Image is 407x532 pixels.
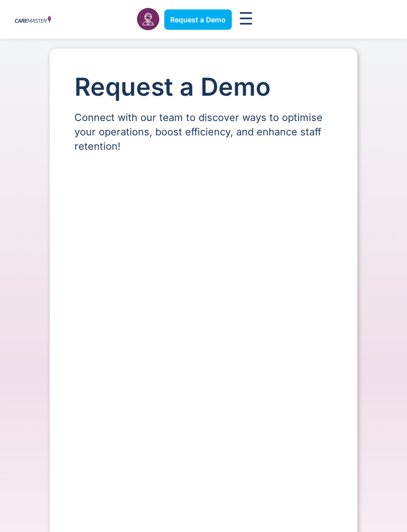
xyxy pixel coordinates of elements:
div: Menu Toggle [237,9,256,30]
span: Request a Demo [170,15,226,24]
p: Connect with our team to discover ways to optimise your operations, boost efficiency, and enhance... [74,111,333,154]
img: CareMaster Logo [15,16,51,24]
a: Request a Demo [164,9,232,30]
h1: Request a Demo [74,73,333,101]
